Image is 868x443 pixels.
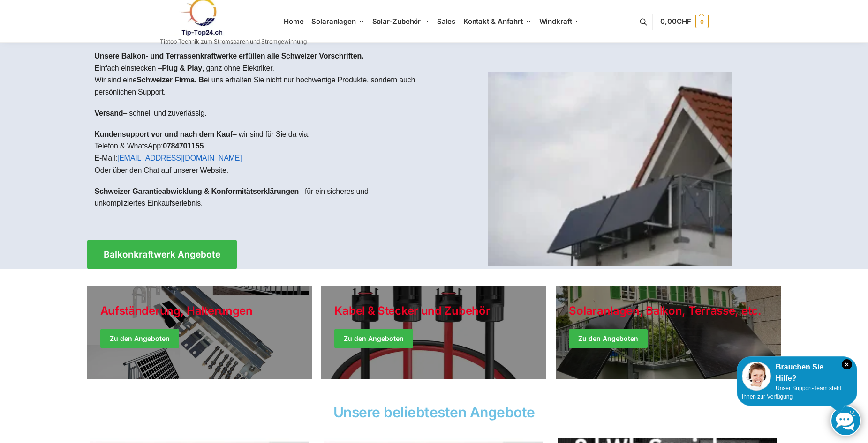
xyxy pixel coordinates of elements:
strong: Plug & Play [162,64,202,72]
h2: Unsere beliebtesten Angebote [87,405,781,419]
img: Customer service [742,362,771,391]
p: – schnell und zuverlässig. [95,107,427,119]
p: – für ein sicheres und unkompliziertes Einkaufserlebnis. [95,185,427,209]
span: 0,00 [660,17,691,26]
span: 0 [695,15,709,28]
span: Solar-Zubehör [372,17,421,26]
a: Solar-Zubehör [368,0,433,43]
strong: 0784701155 [163,142,204,150]
strong: Kundensupport vor und nach dem Kauf [95,130,233,138]
div: Brauchen Sie Hilfe? [742,362,852,384]
span: CHF [677,17,691,26]
img: Home 1 [488,72,732,266]
span: Balkonkraftwerk Angebote [104,250,220,259]
a: Sales [433,0,459,43]
span: Unser Support-Team steht Ihnen zur Verfügung [742,385,841,400]
p: Wir sind eine ei uns erhalten Sie nicht nur hochwertige Produkte, sondern auch persönlichen Support. [95,74,427,98]
strong: Schweizer Firma. B [136,76,204,84]
a: Winter Jackets [556,286,781,379]
a: Balkonkraftwerk Angebote [87,240,237,269]
a: Windkraft [535,0,584,43]
a: 0,00CHF 0 [660,7,708,36]
a: Holiday Style [321,286,546,379]
span: Solaranlagen [311,17,356,26]
a: Solaranlagen [308,0,368,43]
a: [EMAIL_ADDRESS][DOMAIN_NAME] [117,154,242,162]
i: Schließen [842,359,852,369]
p: Tiptop Technik zum Stromsparen und Stromgewinnung [160,39,307,44]
span: Sales [437,17,456,26]
a: Holiday Style [87,286,312,379]
span: Kontakt & Anfahrt [463,17,523,26]
span: Windkraft [539,17,572,26]
a: Kontakt & Anfahrt [459,0,535,43]
p: – wir sind für Sie da via: Telefon & WhatsApp: E-Mail: Oder über den Chat auf unserer Website. [95,128,427,176]
strong: Schweizer Garantieabwicklung & Konformitätserklärungen [95,187,299,195]
strong: Versand [95,109,123,117]
strong: Unsere Balkon- und Terrassenkraftwerke erfüllen alle Schweizer Vorschriften. [95,52,364,60]
div: Einfach einstecken – , ganz ohne Elektriker. [87,43,434,226]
